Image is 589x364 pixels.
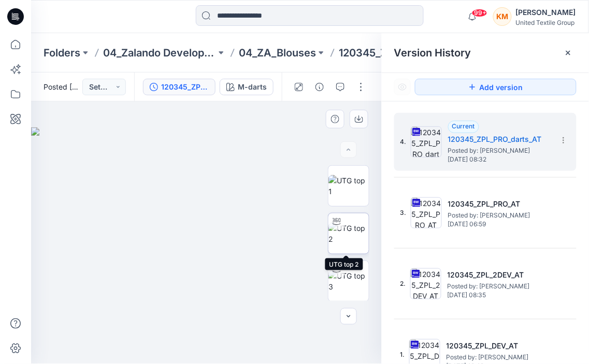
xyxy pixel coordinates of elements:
span: 4. [400,137,407,147]
span: Version History [394,47,471,59]
h5: 120345_ZPL_PRO_darts_AT [448,133,552,145]
img: 120345_ZPL_PRO_AT [411,197,442,228]
div: [PERSON_NAME] [516,6,576,19]
img: 120345_ZPL_PRO_darts_AT [411,126,442,157]
img: 120345_ZPL_2DEV_AT [410,268,441,299]
span: [DATE] 06:59 [448,221,552,228]
button: Details [311,79,328,95]
span: Posted by: Anastasija Trusakova [447,352,550,362]
button: 120345_ZPL_PRO_darts_AT [143,79,216,95]
button: Show Hidden Versions [394,79,411,95]
a: Folders [44,46,80,60]
h5: 120345_ZPL_2DEV_AT [448,269,551,281]
span: Current [452,122,475,130]
span: [DATE] 08:32 [448,156,552,163]
span: 99+ [472,9,487,17]
img: eyJhbGciOiJIUzI1NiIsImtpZCI6IjAiLCJzbHQiOiJzZXMiLCJ0eXAiOiJKV1QifQ.eyJkYXRhIjp7InR5cGUiOiJzdG9yYW... [31,127,382,364]
a: 04_Zalando Development [103,46,216,60]
button: M-darts [220,79,274,95]
div: United Textile Group [516,19,576,26]
span: 3. [400,208,407,217]
img: UTG top 3 [328,270,369,292]
span: Posted by: Anastasija Trusakova [448,281,551,292]
button: Close [564,49,572,57]
div: M-darts [238,81,267,93]
span: Posted by: Anastasija Trusakova [448,145,552,156]
span: 2. [400,279,406,288]
h5: 120345_ZPL_PRO_AT [448,198,552,210]
a: 04_ZA_Blouses [239,46,316,60]
span: 1. [400,350,405,359]
div: KM [493,7,512,26]
div: 120345_ZPL_PRO_darts_AT [161,81,209,93]
img: UTG top 1 [328,175,369,197]
p: 120345_ZPL_DEV_AT [339,46,443,60]
img: UTG top 2 [328,223,369,244]
span: Posted [DATE] 08:32 by [44,81,82,92]
span: Posted by: Anastasija Trusakova [448,210,552,221]
span: [DATE] 08:35 [448,292,551,299]
h5: 120345_ZPL_DEV_AT [447,340,550,352]
button: Add version [415,79,577,95]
